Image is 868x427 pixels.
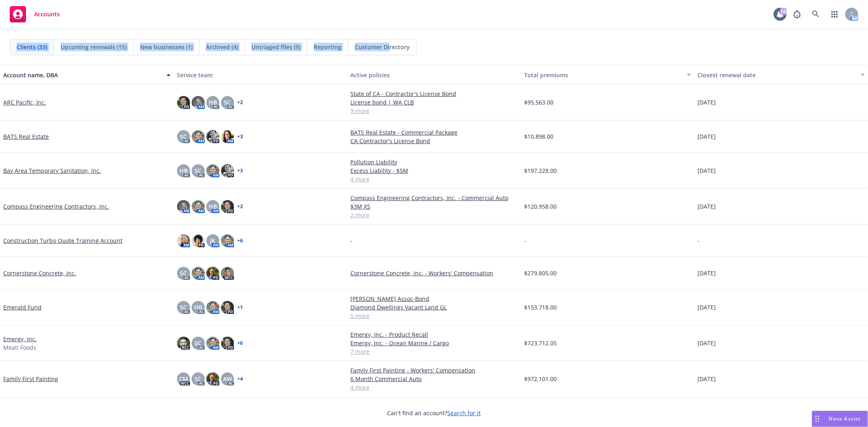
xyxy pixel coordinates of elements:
[221,130,234,143] img: photo
[347,65,521,85] button: Active policies
[387,409,481,417] span: Can't find an account?
[209,98,217,107] span: HB
[206,43,238,51] span: Archived (4)
[524,269,557,277] span: $279,805.00
[697,303,716,312] span: [DATE]
[697,132,716,141] span: [DATE]
[350,312,518,320] a: 5 more
[206,164,219,177] img: photo
[221,267,234,280] img: photo
[192,200,205,213] img: photo
[524,98,553,107] span: $95,563.00
[350,330,518,339] a: Emergy, Inc. - Product Recall
[697,339,716,347] span: [DATE]
[195,166,201,175] span: SC
[221,200,234,213] img: photo
[350,211,518,219] a: 2 more
[350,303,518,312] a: Diamond Dwellings Vacant Land GL
[192,96,205,109] img: photo
[524,375,557,383] span: $972,101.00
[829,415,861,422] span: Nova Assist
[694,65,868,85] button: Closest renewal date
[206,337,219,350] img: photo
[237,377,243,381] a: + 4
[192,130,205,143] img: photo
[524,132,553,141] span: $10,898.00
[350,347,518,356] a: 7 more
[350,71,518,79] div: Active policies
[697,71,856,79] div: Closest renewal date
[812,411,868,427] button: Nova Assist
[524,71,682,79] div: Total premiums
[697,269,716,277] span: [DATE]
[779,8,787,15] div: 14
[192,234,205,247] img: photo
[812,411,822,427] div: Drag to move
[697,98,716,107] span: [DATE]
[194,303,202,312] span: HB
[221,301,234,314] img: photo
[61,43,127,51] span: Upcoming renewals (15)
[697,236,700,245] span: -
[237,204,243,209] a: + 2
[350,269,518,277] a: Cornerstone Concrete, Inc. - Workers' Compensation
[195,339,201,347] span: SC
[697,166,716,175] span: [DATE]
[350,339,518,347] a: Emergy, Inc. - Ocean Marine / Cargo
[697,202,716,211] span: [DATE]
[206,130,219,143] img: photo
[3,375,58,383] a: Family First Painting
[179,375,188,383] span: CM
[3,166,101,175] a: Bay Area Temporary Sanitation, Inc.
[224,98,231,107] span: SC
[350,294,518,303] a: [PERSON_NAME] Assoc-Bond
[350,194,518,202] a: Compass Engineering Contractors, Inc. - Commercial Auto
[174,65,348,85] button: Service team
[826,6,843,22] a: Switch app
[789,6,805,22] a: Report a Bug
[521,65,695,85] button: Total premiums
[221,234,234,247] img: photo
[209,202,217,211] span: HB
[180,303,187,312] span: SC
[3,303,42,312] a: Emerald Fund
[524,202,557,211] span: $120,958.00
[355,43,410,51] span: Customer Directory
[697,375,716,383] span: [DATE]
[350,375,518,383] a: 6 Month Commercial Auto
[350,137,518,145] a: CA Contractor's License Bond
[3,98,46,107] a: ARC Pacific, Inc.
[180,269,187,277] span: SC
[3,335,37,343] a: Emergy, Inc.
[177,71,344,79] div: Service team
[177,96,190,109] img: photo
[221,164,234,177] img: photo
[7,3,63,26] a: Accounts
[3,343,36,352] span: Meati Foods
[3,71,162,79] div: Account name, DBA
[140,43,192,51] span: New businesses (1)
[350,175,518,183] a: 4 more
[237,238,243,243] a: + 6
[237,305,243,310] a: + 1
[206,301,219,314] img: photo
[192,267,205,280] img: photo
[251,43,300,51] span: Untriaged files (9)
[210,236,215,245] span: JK
[179,166,188,175] span: HB
[524,166,557,175] span: $197,228.00
[206,267,219,280] img: photo
[17,43,47,51] span: Clients (33)
[448,409,481,417] a: Search for it
[180,132,187,141] span: SC
[195,375,201,383] span: SC
[350,236,352,245] span: -
[3,132,49,141] a: BATS Real Estate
